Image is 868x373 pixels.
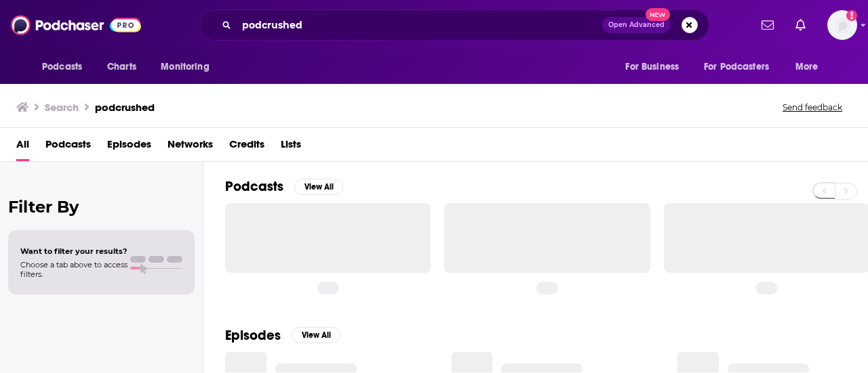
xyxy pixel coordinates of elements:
a: Show notifications dropdown [756,14,779,37]
h3: podcrushed [95,101,155,114]
svg: Add a profile image [846,10,857,21]
button: View All [292,327,340,343]
span: Podcasts [42,58,82,76]
button: Send feedback [778,102,846,113]
h2: Filter By [8,197,195,217]
span: More [795,58,818,76]
a: PodcastsView All [225,178,343,195]
span: Monitoring [161,58,209,76]
div: Search podcasts, credits, & more... [199,9,709,41]
a: Episodes [107,133,151,161]
button: open menu [151,54,226,80]
input: Search podcasts, credits, & more... [237,14,602,36]
button: Show profile menu [827,10,857,40]
img: User Profile [827,10,857,40]
h3: Search [45,101,79,114]
span: Logged in as sydneymorris_books [827,10,857,40]
span: For Podcasters [704,58,769,76]
span: Want to filter your results? [20,246,127,256]
span: For Business [625,58,679,76]
button: Open AdvancedNew [602,17,671,33]
a: Podcasts [45,133,91,161]
a: All [16,133,29,161]
span: Choose a tab above to access filters. [20,260,127,279]
button: View All [294,179,343,195]
span: Open Advanced [608,22,665,28]
a: Credits [229,133,264,161]
button: open menu [33,54,100,80]
button: open menu [695,54,789,80]
span: New [646,8,670,21]
h2: Episodes [225,327,281,344]
span: Charts [107,58,136,76]
a: Networks [167,133,213,161]
a: Lists [281,133,301,161]
a: Show notifications dropdown [790,14,811,37]
a: Charts [98,54,144,80]
button: open menu [616,54,696,80]
img: Podchaser - Follow, Share and Rate Podcasts [11,12,141,38]
a: EpisodesView All [225,327,340,344]
h2: Podcasts [225,178,283,195]
button: open menu [786,54,835,80]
